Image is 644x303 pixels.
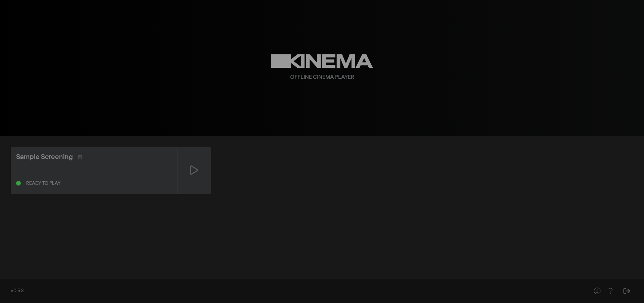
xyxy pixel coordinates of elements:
[16,152,73,162] div: Sample Screening
[26,181,61,186] div: Ready to play
[620,284,633,298] button: Sign Out
[11,288,577,295] div: v0.5.8
[604,284,617,298] button: Help
[290,73,354,82] div: Offline Cinema Player
[590,284,604,298] button: Help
